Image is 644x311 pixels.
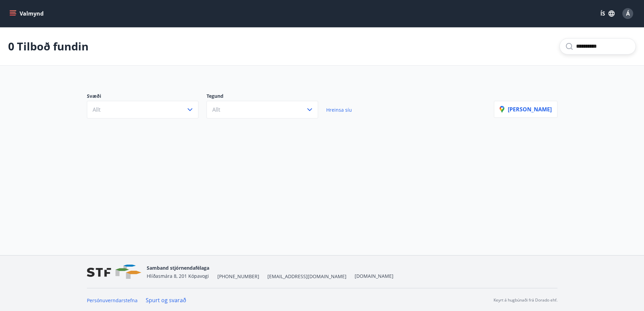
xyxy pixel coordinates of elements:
[326,107,352,113] span: Hreinsa síu
[87,297,138,304] a: Persónuverndarstefna
[626,10,630,17] span: Á
[8,39,89,54] p: 0 Tilboð fundin
[217,273,259,280] span: [PHONE_NUMBER]
[207,101,318,118] button: Allt
[87,93,207,101] p: Svæði
[146,296,186,304] a: Spurt og svarað
[620,5,636,22] button: Á
[267,273,347,280] span: [EMAIL_ADDRESS][DOMAIN_NAME]
[8,7,46,20] button: menu
[494,101,557,118] button: [PERSON_NAME]
[597,7,618,20] button: ÍS
[87,101,198,118] button: Allt
[93,106,101,113] span: Allt
[500,106,552,113] p: [PERSON_NAME]
[207,93,326,101] p: Tegund
[147,273,209,279] span: Hlíðasmára 8, 201 Kópavogi
[147,265,209,271] span: Samband stjórnendafélaga
[212,106,220,113] span: Allt
[87,265,141,279] img: vjCaq2fThgY3EUYqSgpjEiBg6WP39ov69hlhuPVN.png
[494,297,557,303] p: Keyrt á hugbúnaði frá Dorado ehf.
[355,273,393,279] a: [DOMAIN_NAME]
